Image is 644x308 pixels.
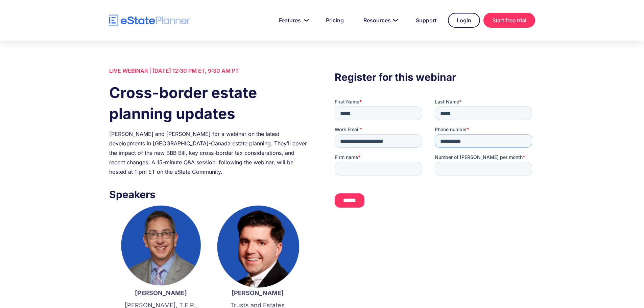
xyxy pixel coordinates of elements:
[109,82,309,124] h1: Cross-border estate planning updates
[109,129,309,176] div: [PERSON_NAME] and [PERSON_NAME] for a webinar on the latest developments in [GEOGRAPHIC_DATA]-Can...
[109,15,190,26] a: home
[335,98,535,213] iframe: Form 0
[483,13,535,28] a: Start free trial
[135,289,187,297] strong: [PERSON_NAME]
[448,13,480,28] a: Login
[109,66,309,75] div: LIVE WEBINAR | [DATE] 12:30 PM ET, 9:30 AM PT
[271,14,314,27] a: Features
[318,14,352,27] a: Pricing
[109,187,309,202] h3: Speakers
[335,69,535,85] h3: Register for this webinar
[355,14,404,27] a: Resources
[232,289,284,297] strong: [PERSON_NAME]
[408,14,445,27] a: Support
